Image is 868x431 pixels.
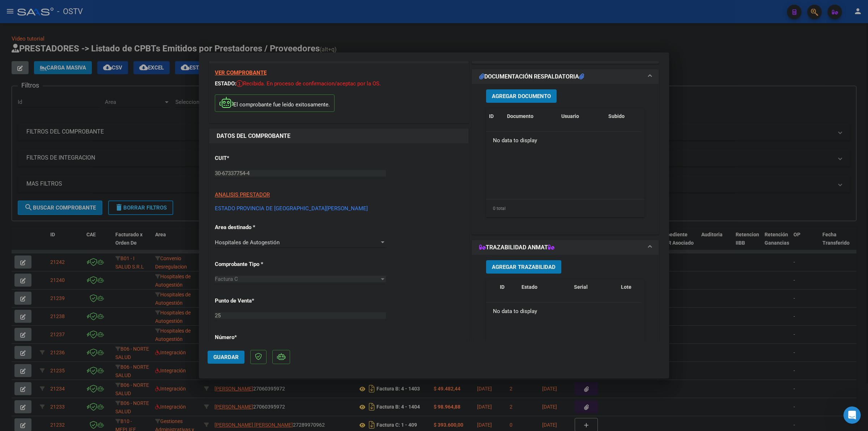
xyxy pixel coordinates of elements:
[522,284,537,290] span: Estado
[492,264,556,270] span: Agregar Trazabilidad
[215,80,236,87] span: ESTADO:
[215,260,289,269] p: Comprobante Tipo *
[486,109,504,124] datatable-header-cell: ID
[215,94,335,112] p: El comprobante fue leído exitosamente.
[236,80,381,87] span: Recibida. En proceso de confirmacion/aceptac por la OS.
[489,113,494,119] span: ID
[558,109,605,124] datatable-header-cell: Usuario
[215,69,267,76] a: VER COMPROBANTE
[492,93,551,100] span: Agregar Documento
[486,303,641,321] div: No data to display
[479,72,584,81] h1: DOCUMENTACIÓN RESPALDATORIA
[217,132,290,139] strong: DATOS DEL COMPROBANTE
[561,113,579,119] span: Usuario
[497,279,519,303] datatable-header-cell: ID
[507,113,533,119] span: Documento
[486,132,641,150] div: No data to display
[486,260,561,274] button: Agregar Trazabilidad
[843,406,861,424] iframe: Intercom live chat
[472,84,659,234] div: DOCUMENTACIÓN RESPALDATORIA
[215,297,289,305] p: Punto de Venta
[605,109,642,124] datatable-header-cell: Subido
[618,279,649,303] datatable-header-cell: Lote
[215,204,463,213] p: ESTADO PROVINCIA DE [GEOGRAPHIC_DATA][PERSON_NAME]
[472,240,659,255] mat-expansion-panel-header: TRAZABILIDAD ANMAT
[472,255,659,405] div: TRAZABILIDAD ANMAT
[213,354,239,360] span: Guardar
[504,109,558,124] datatable-header-cell: Documento
[215,191,270,198] span: ANALISIS PRESTADOR
[479,243,554,252] h1: TRAZABILIDAD ANMAT
[215,333,289,342] p: Número
[472,69,659,84] mat-expansion-panel-header: DOCUMENTACIÓN RESPALDATORIA
[574,284,588,290] span: Serial
[519,279,571,303] datatable-header-cell: Estado
[621,284,631,290] span: Lote
[215,239,280,246] span: Hospitales de Autogestión
[486,89,557,103] button: Agregar Documento
[215,223,289,232] p: Area destinado *
[486,199,644,217] div: 0 total
[215,154,289,162] p: CUIT
[215,276,238,282] span: Factura C
[500,284,505,290] span: ID
[608,113,625,119] span: Subido
[208,351,244,364] button: Guardar
[571,279,618,303] datatable-header-cell: Serial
